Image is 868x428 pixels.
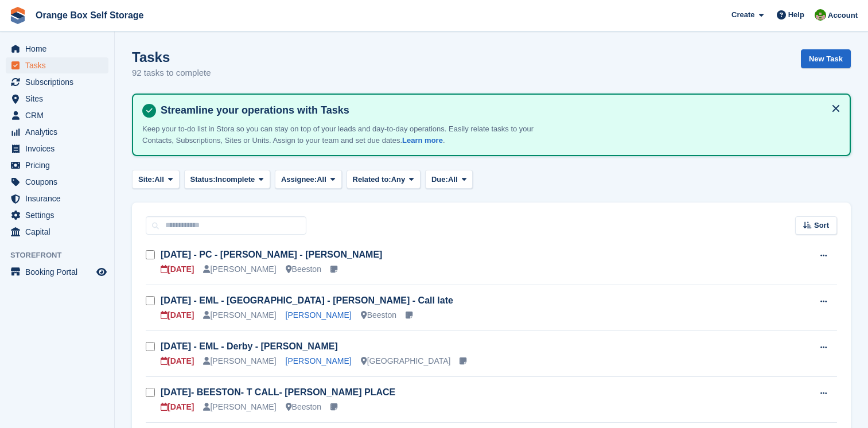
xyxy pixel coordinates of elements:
span: Create [731,9,754,21]
span: Subscriptions [25,74,94,90]
a: menu [6,174,108,190]
a: menu [6,264,108,280]
a: menu [6,190,108,207]
span: Site: [138,174,154,185]
a: menu [6,107,108,123]
a: [PERSON_NAME] [286,310,352,320]
a: [DATE] - PC - [PERSON_NAME] - [PERSON_NAME] [161,250,382,259]
span: Coupons [25,174,94,190]
a: Orange Box Self Storage [31,6,149,25]
span: All [317,174,326,185]
span: Sites [25,91,94,107]
button: Assignee: All [275,170,342,189]
a: Preview store [95,265,108,279]
button: Site: All [132,170,180,189]
div: [DATE] [161,263,194,275]
div: [PERSON_NAME] [203,263,276,275]
div: Beeston [286,401,321,413]
a: menu [6,207,108,223]
span: Invoices [25,141,94,157]
h1: Tasks [132,49,211,65]
div: Beeston [286,263,321,275]
a: menu [6,57,108,73]
div: [DATE] [161,401,194,413]
div: [PERSON_NAME] [203,355,276,367]
span: CRM [25,107,94,123]
p: 92 tasks to complete [132,67,211,80]
div: [PERSON_NAME] [203,309,276,321]
span: Storefront [10,250,114,261]
a: Learn more [402,136,443,145]
span: Insurance [25,190,94,207]
a: [DATE] - EML - [GEOGRAPHIC_DATA] - [PERSON_NAME] - Call late [161,295,453,305]
button: Due: All [425,170,473,189]
a: [DATE] - EML - Derby - [PERSON_NAME] [161,341,338,351]
span: Booking Portal [25,264,94,280]
button: Related to: Any [347,170,421,189]
a: menu [6,41,108,57]
span: All [448,174,458,185]
a: menu [6,141,108,157]
span: Due: [431,174,448,185]
img: stora-icon-8386f47178a22dfd0bd8f6a31ec36ba5ce8667c1dd55bd0f319d3a0aa187defe.svg [9,7,26,24]
div: [DATE] [161,355,194,367]
div: Beeston [361,309,396,321]
span: All [154,174,164,185]
span: Capital [25,224,94,240]
a: [PERSON_NAME] [286,356,352,365]
span: Pricing [25,157,94,173]
div: [DATE] [161,309,194,321]
span: Sort [814,220,829,231]
div: [PERSON_NAME] [203,401,276,413]
span: Related to: [353,174,391,185]
span: Analytics [25,124,94,140]
p: Keep your to-do list in Stora so you can stay on top of your leads and day-to-day operations. Eas... [142,123,544,146]
a: menu [6,91,108,107]
span: Settings [25,207,94,223]
a: menu [6,157,108,173]
a: menu [6,224,108,240]
button: Status: Incomplete [184,170,270,189]
span: Incomplete [216,174,255,185]
h4: Streamline your operations with Tasks [156,104,840,117]
div: [GEOGRAPHIC_DATA] [361,355,451,367]
span: Help [788,9,804,21]
a: menu [6,124,108,140]
a: [DATE]- BEESTON- T CALL- [PERSON_NAME] PLACE [161,387,395,397]
span: Tasks [25,57,94,73]
span: Assignee: [281,174,317,185]
span: Home [25,41,94,57]
span: Account [828,10,858,21]
span: Status: [190,174,216,185]
span: Any [391,174,406,185]
a: menu [6,74,108,90]
img: Eric Smith [815,9,826,21]
a: New Task [801,49,851,68]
